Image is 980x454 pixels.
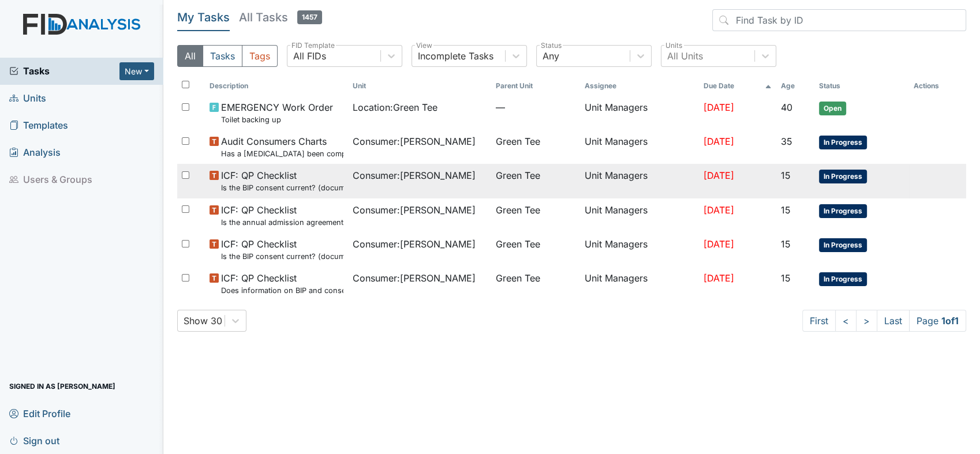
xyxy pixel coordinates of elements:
span: ICF: QP Checklist Is the BIP consent current? (document the date, BIP number in the comment section) [221,237,343,262]
span: Edit Profile [9,404,70,422]
span: [DATE] [704,170,734,181]
div: Incomplete Tasks [418,49,493,63]
a: Tasks [9,64,119,78]
span: In Progress [819,204,867,218]
div: Show 30 [184,314,222,328]
td: Unit Managers [580,96,700,130]
button: All [177,45,203,67]
th: Toggle SortBy [699,76,776,96]
span: [DATE] [704,204,734,216]
span: 40 [781,102,792,113]
td: Unit Managers [580,232,700,267]
span: Green Tee [496,134,540,148]
td: Unit Managers [580,130,700,164]
span: 1457 [297,10,322,24]
th: Assignee [580,76,700,96]
span: ICF: QP Checklist Does information on BIP and consent match? [221,271,343,296]
small: Is the BIP consent current? (document the date, BIP number in the comment section) [221,182,343,193]
span: Analysis [9,144,61,162]
span: Signed in as [PERSON_NAME] [9,377,115,395]
button: Tags [242,45,278,67]
span: 35 [781,136,792,147]
nav: task-pagination [802,310,966,332]
span: Consumer : [PERSON_NAME] [353,271,476,285]
small: Has a [MEDICAL_DATA] been completed for all [DEMOGRAPHIC_DATA] and [DEMOGRAPHIC_DATA] over 50 or ... [221,148,343,159]
span: [DATE] [704,136,734,147]
button: Tasks [203,45,242,67]
button: New [119,62,154,80]
span: Sign out [9,432,59,449]
th: Toggle SortBy [348,76,491,96]
div: Any [543,49,559,63]
span: Consumer : [PERSON_NAME] [353,203,476,217]
div: All FIDs [293,49,326,63]
input: Toggle All Rows Selected [182,81,189,88]
span: Consumer : [PERSON_NAME] [353,237,476,251]
span: Consumer : [PERSON_NAME] [353,134,476,148]
span: Green Tee [496,271,540,285]
a: < [835,310,856,332]
td: Unit Managers [580,164,700,198]
input: Find Task by ID [712,9,966,31]
span: Page [909,310,966,332]
small: Toilet backing up [221,114,333,125]
small: Is the annual admission agreement current? (document the date in the comment section) [221,217,343,228]
span: 15 [781,170,791,181]
td: Unit Managers [580,267,700,301]
span: — [496,100,575,114]
span: Green Tee [496,203,540,217]
a: First [802,310,836,332]
span: In Progress [819,170,867,183]
th: Toggle SortBy [814,76,909,96]
span: EMERGENCY Work Order Toilet backing up [221,100,333,125]
span: Units [9,89,46,107]
span: Templates [9,117,68,134]
span: In Progress [819,136,867,149]
span: [DATE] [704,102,734,113]
span: 15 [781,272,791,284]
small: Does information on BIP and consent match? [221,285,343,296]
th: Toggle SortBy [491,76,580,96]
strong: 1 of 1 [941,315,959,327]
span: 15 [781,204,791,216]
a: > [856,310,877,332]
td: Unit Managers [580,198,700,232]
th: Actions [909,76,966,96]
span: ICF: QP Checklist Is the BIP consent current? (document the date, BIP number in the comment section) [221,168,343,193]
span: [DATE] [704,238,734,250]
th: Toggle SortBy [205,76,348,96]
a: Last [877,310,910,332]
h5: All Tasks [239,9,322,25]
span: Consumer : [PERSON_NAME] [353,168,476,182]
span: Green Tee [496,168,540,182]
span: Green Tee [496,237,540,251]
span: [DATE] [704,272,734,284]
span: In Progress [819,272,867,286]
span: 15 [781,238,791,250]
span: Location : Green Tee [353,100,437,114]
span: Open [819,102,846,115]
div: All Units [667,49,703,63]
span: In Progress [819,238,867,252]
small: Is the BIP consent current? (document the date, BIP number in the comment section) [221,251,343,262]
h5: My Tasks [177,9,230,25]
span: ICF: QP Checklist Is the annual admission agreement current? (document the date in the comment se... [221,203,343,228]
th: Toggle SortBy [776,76,814,96]
div: Type filter [177,45,278,67]
span: Audit Consumers Charts Has a colonoscopy been completed for all males and females over 50 or is t... [221,134,343,159]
